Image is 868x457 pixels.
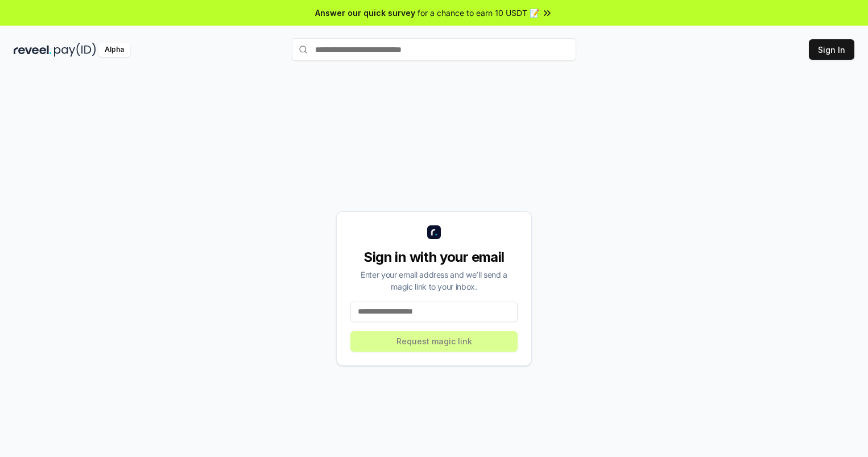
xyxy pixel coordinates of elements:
div: Enter your email address and we’ll send a magic link to your inbox. [350,269,518,293]
img: logo_small [427,225,441,239]
span: for a chance to earn 10 USDT 📝 [418,7,539,19]
img: reveel_dark [14,43,52,57]
button: Sign In [809,39,854,60]
div: Sign in with your email [350,248,518,266]
img: pay_id [54,43,96,57]
div: Alpha [98,43,130,57]
span: Answer our quick survey [315,7,415,19]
